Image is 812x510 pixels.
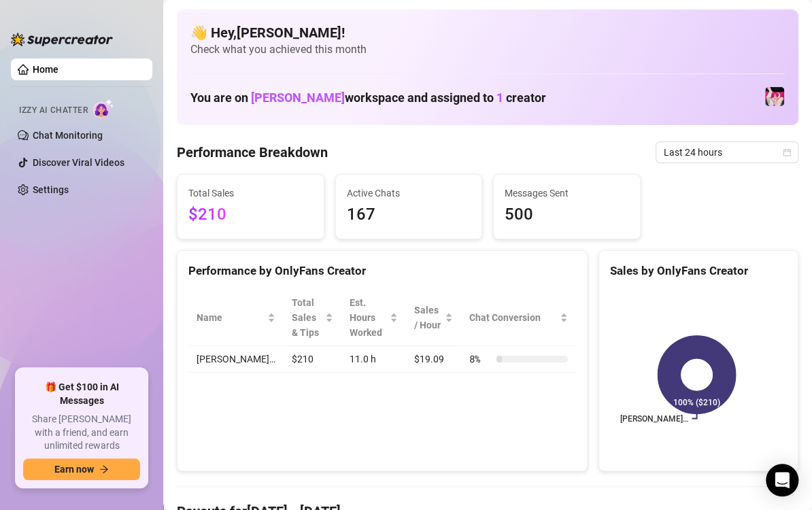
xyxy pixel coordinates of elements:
[347,186,471,201] span: Active Chats
[766,464,798,496] div: Open Intercom Messenger
[33,157,124,168] a: Discover Viral Videos
[19,104,88,117] span: Izzy AI Chatter
[505,186,629,201] span: Messages Sent
[284,290,341,346] th: Total Sales & Tips
[33,130,103,141] a: Chat Monitoring
[469,310,557,325] span: Chat Conversion
[177,143,328,162] h4: Performance Breakdown
[406,346,461,373] td: $19.09
[54,464,94,475] span: Earn now
[197,310,265,325] span: Name
[347,202,471,228] span: 167
[765,87,784,106] img: emopink69
[620,414,688,424] text: [PERSON_NAME]…
[350,295,388,340] div: Est. Hours Worked
[505,202,629,228] span: 500
[188,262,576,280] div: Performance by OnlyFans Creator
[188,202,313,228] span: $210
[461,290,576,346] th: Chat Conversion
[190,23,785,42] h4: 👋 Hey, [PERSON_NAME] !
[23,381,140,407] span: 🎁 Get $100 in AI Messages
[783,148,791,156] span: calendar
[610,262,787,280] div: Sales by OnlyFans Creator
[469,352,491,367] span: 8 %
[99,464,109,474] span: arrow-right
[93,99,114,118] img: AI Chatter
[23,458,140,480] button: Earn nowarrow-right
[341,346,407,373] td: 11.0 h
[414,303,442,333] span: Sales / Hour
[284,346,341,373] td: $210
[664,142,790,163] span: Last 24 hours
[23,413,140,453] span: Share [PERSON_NAME] with a friend, and earn unlimited rewards
[188,290,284,346] th: Name
[188,346,284,373] td: [PERSON_NAME]…
[188,186,313,201] span: Total Sales
[33,184,69,195] a: Settings
[406,290,461,346] th: Sales / Hour
[251,90,345,105] span: [PERSON_NAME]
[33,64,58,75] a: Home
[292,295,322,340] span: Total Sales & Tips
[496,90,503,105] span: 1
[190,90,546,105] h1: You are on workspace and assigned to creator
[190,42,785,57] span: Check what you achieved this month
[11,33,113,46] img: logo-BBDzfeDw.svg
